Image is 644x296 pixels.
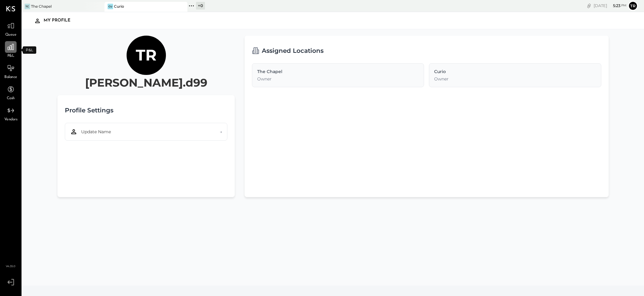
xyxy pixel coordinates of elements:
h2: Assigned Locations [262,43,324,58]
span: Cash [7,96,15,101]
h2: Profile Settings [65,103,113,118]
a: Vendors [0,105,21,123]
h2: [PERSON_NAME].d99 [85,75,207,90]
span: Vendors [4,117,18,123]
div: Cu [108,4,113,9]
button: tr [628,1,638,11]
div: Curio [114,4,124,9]
div: P&L [23,46,36,54]
span: P&L [7,53,14,59]
a: Balance [0,62,21,80]
div: The Chapel [257,68,419,75]
div: TC [25,4,30,9]
button: Update Name→ [65,123,227,141]
a: P&L [0,41,21,59]
div: My Profile [44,16,77,25]
h1: tr [136,46,157,65]
span: Balance [4,75,17,80]
div: Owner [257,76,419,82]
span: Update Name [81,129,111,135]
a: Cash [0,84,21,101]
span: → [220,129,222,135]
div: [DATE] [594,3,626,9]
a: Queue [0,20,21,38]
div: Curio [434,68,596,75]
div: + 0 [196,2,205,10]
span: Queue [5,32,17,38]
div: Owner [434,76,596,82]
div: copy link [586,2,592,9]
div: The Chapel [31,4,52,9]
